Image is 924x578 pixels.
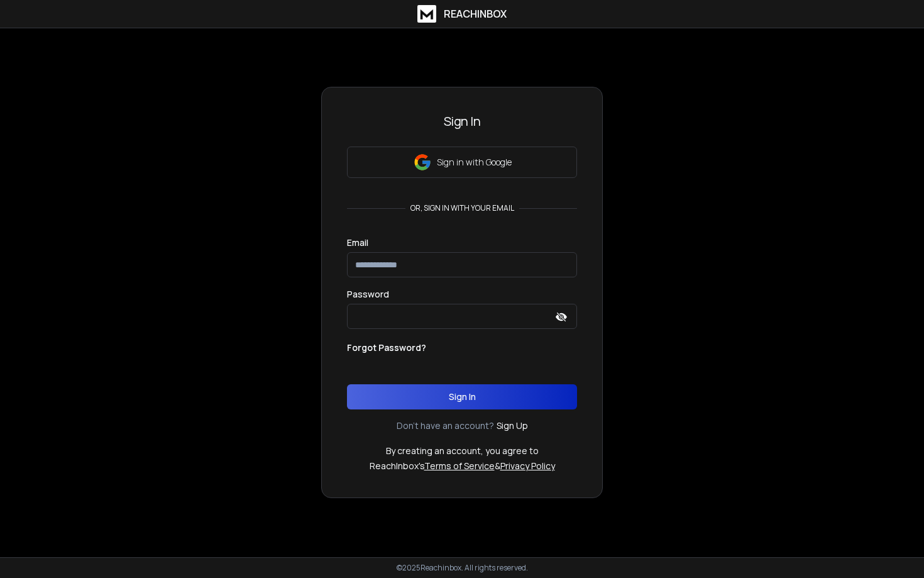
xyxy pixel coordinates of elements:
[500,460,555,472] a: Privacy Policy
[444,6,507,21] h1: ReachInbox
[347,238,368,247] label: Email
[347,147,577,178] button: Sign in with Google
[424,460,495,472] a: Terms of Service
[417,5,436,23] img: logo
[397,420,494,432] p: Don't have an account?
[370,460,555,472] p: ReachInbox's &
[347,342,426,354] p: Forgot Password?
[397,563,528,573] p: © 2025 Reachinbox. All rights reserved.
[347,384,577,409] button: Sign In
[347,290,389,299] label: Password
[497,420,528,432] a: Sign Up
[386,445,539,457] p: By creating an account, you agree to
[405,203,519,213] p: or, sign in with your email
[437,156,512,169] p: Sign in with Google
[417,5,507,23] a: ReachInbox
[347,113,577,130] h3: Sign In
